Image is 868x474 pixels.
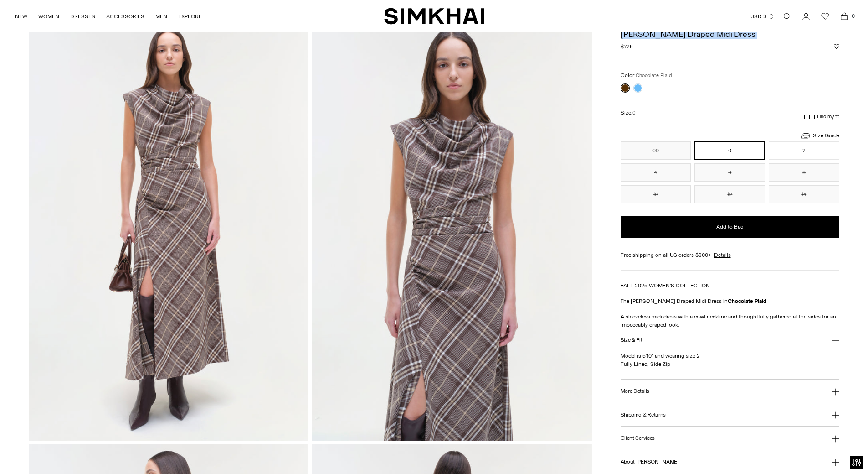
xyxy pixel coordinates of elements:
button: Client Services [621,427,840,450]
button: More Details [621,380,840,403]
button: About [PERSON_NAME] [621,450,840,474]
span: Add to Bag [716,223,744,231]
span: 0 [632,110,636,116]
button: 10 [621,185,691,203]
a: Size Guide [800,130,839,141]
a: SIMKHAI [384,7,484,25]
a: Go to the account page [797,7,815,26]
button: Size & Fit [621,329,840,352]
h3: Client Services [621,435,655,441]
button: USD $ [750,6,775,26]
a: Open cart modal [835,7,853,26]
span: 0 [849,12,857,20]
p: Model is 5'10" and wearing size 2 Fully Lined, Side Zip [621,352,840,368]
button: 12 [694,185,765,203]
button: Add to Bag [621,216,840,238]
button: 6 [694,163,765,182]
a: ACCESSORIES [106,6,144,26]
button: 4 [621,163,691,182]
p: The [PERSON_NAME] Draped Midi Dress in [621,297,840,305]
h3: Shipping & Returns [621,412,666,418]
a: Open search modal [778,7,796,26]
iframe: Sign Up via Text for Offers [7,439,92,467]
img: Burke Draped Midi Dress [29,21,308,441]
label: Size: [621,109,636,117]
h3: About [PERSON_NAME] [621,459,679,465]
label: Color: [621,71,672,80]
span: $725 [621,42,633,51]
button: 14 [769,185,839,203]
button: Shipping & Returns [621,403,840,427]
img: Burke Draped Midi Dress [312,21,592,441]
a: FALL 2025 WOMEN'S COLLECTION [621,282,710,289]
a: Details [714,251,731,259]
a: EXPLORE [178,6,202,26]
strong: Chocolate Plaid [728,298,766,304]
h1: [PERSON_NAME] Draped Midi Dress [621,30,840,38]
button: 8 [769,163,839,182]
a: Wishlist [816,7,834,26]
button: 00 [621,141,691,160]
span: Chocolate Plaid [636,73,672,78]
a: MEN [155,6,167,26]
a: NEW [15,6,27,26]
button: 0 [694,141,765,160]
p: A sleeveless midi dress with a cowl neckline and thoughtfully gathered at the sides for an impecc... [621,313,840,329]
h3: Size & Fit [621,337,642,343]
a: WOMEN [38,6,59,26]
h3: More Details [621,388,649,394]
button: Add to Wishlist [834,44,839,49]
button: 2 [769,141,839,160]
div: Free shipping on all US orders $200+ [621,251,840,259]
a: DRESSES [70,6,95,26]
